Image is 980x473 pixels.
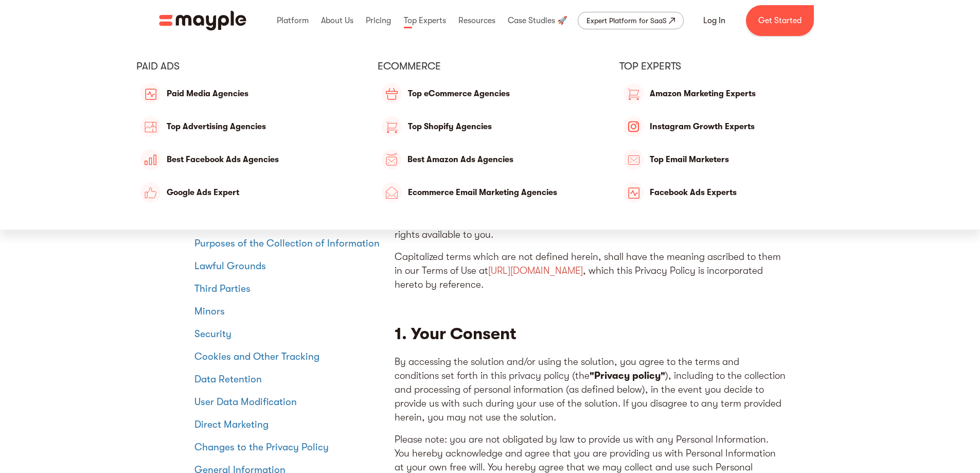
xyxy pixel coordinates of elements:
[194,394,385,410] a: User Data Modification
[194,416,385,433] a: Direct Marketing
[395,355,786,425] p: By accessing the solution and/or using the solution, you agree to the terms and conditions set fo...
[159,11,246,30] a: home
[194,258,385,274] a: Lawful Grounds
[619,60,844,73] div: Top Experts
[318,4,356,37] div: About Us
[378,60,602,73] div: eCommerce
[194,348,385,365] a: Cookies and Other Tracking
[395,324,516,343] strong: 1. Your Consent
[456,4,498,37] div: Resources
[194,439,385,456] a: Changes to the Privacy Policy
[586,14,667,27] div: Expert Platform for SaaS
[691,8,738,33] a: Log In
[194,281,385,297] a: Third Parties
[363,4,394,37] div: Pricing
[746,5,814,36] a: Get Started
[194,326,385,342] a: Security
[136,60,361,73] div: PAID ADS
[194,371,385,388] a: Data Retention
[395,250,786,292] p: Capitalized terms which are not defined herein, shall have the meaning ascribed to them in our Te...
[194,303,385,320] a: Minors
[401,4,449,37] div: Top Experts
[159,11,246,30] img: Mayple logo
[590,370,665,381] strong: "Privacy policy"
[578,12,684,29] a: Expert Platform for SaaS
[194,235,385,252] a: Purposes of the Collection of Information
[488,265,583,276] a: [URL][DOMAIN_NAME]
[274,4,311,37] div: Platform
